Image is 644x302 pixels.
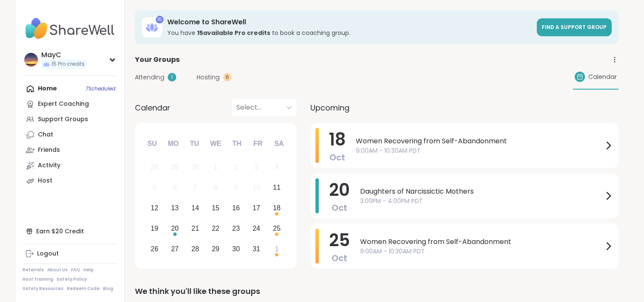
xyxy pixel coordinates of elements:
[268,158,286,177] div: Not available Saturday, October 4th, 2025
[23,246,117,261] a: Logout
[192,161,199,173] div: 30
[268,240,286,258] div: Choose Saturday, November 1st, 2025
[537,18,612,36] a: Find a support group
[252,243,260,255] div: 31
[268,179,286,197] div: Choose Saturday, October 11th, 2025
[247,219,266,238] div: Choose Friday, October 24th, 2025
[197,29,270,37] b: 15 available Pro credit s
[273,223,280,234] div: 25
[232,223,240,234] div: 23
[144,157,287,259] div: month 2025-10
[152,182,156,193] div: 5
[227,219,245,238] div: Choose Thursday, October 23rd, 2025
[151,202,158,214] div: 12
[227,158,245,177] div: Not available Thursday, October 2nd, 2025
[166,240,184,258] div: Choose Monday, October 27th, 2025
[67,286,100,292] a: Redeem Code
[146,219,164,238] div: Choose Sunday, October 19th, 2025
[166,219,184,238] div: Choose Monday, October 20th, 2025
[268,199,286,218] div: Choose Saturday, October 18th, 2025
[171,243,179,255] div: 27
[542,23,607,31] span: Find a support group
[310,102,349,113] span: Upcoming
[223,73,232,81] div: 6
[206,134,225,153] div: We
[173,182,177,193] div: 6
[57,276,87,282] a: Safety Policy
[146,158,164,177] div: Not available Sunday, September 28th, 2025
[360,247,603,256] span: 9:00AM - 10:30AM PDT
[23,127,117,142] a: Chat
[214,161,218,173] div: 1
[360,186,603,197] span: Daughters of Narcissictic Mothers
[168,73,176,81] div: 1
[23,112,117,127] a: Support Groups
[247,240,266,258] div: Choose Friday, October 31st, 2025
[214,182,218,193] div: 8
[192,223,199,234] div: 21
[23,14,117,44] img: ShareWell Nav Logo
[329,128,346,151] span: 18
[38,100,89,108] div: Expert Coaching
[247,179,266,197] div: Not available Friday, October 10th, 2025
[227,179,245,197] div: Not available Thursday, October 9th, 2025
[186,219,204,238] div: Choose Tuesday, October 21st, 2025
[269,134,288,153] div: Sa
[23,276,53,282] a: Host Training
[192,202,199,214] div: 14
[23,224,117,239] div: Earn $20 Credit
[186,240,204,258] div: Choose Tuesday, October 28th, 2025
[212,202,220,214] div: 15
[52,61,85,68] span: 15 Pro credits
[212,223,220,234] div: 22
[206,240,225,258] div: Choose Wednesday, October 29th, 2025
[38,131,53,139] div: Chat
[255,161,258,173] div: 3
[23,267,44,273] a: Referrals
[146,179,164,197] div: Not available Sunday, October 5th, 2025
[23,158,117,173] a: Activity
[38,115,88,124] div: Support Groups
[275,243,279,255] div: 1
[23,96,117,112] a: Expert Coaching
[166,199,184,218] div: Choose Monday, October 13th, 2025
[164,134,183,153] div: Mo
[268,219,286,238] div: Choose Saturday, October 25th, 2025
[185,134,204,153] div: Tu
[234,182,238,193] div: 9
[186,199,204,218] div: Choose Tuesday, October 14th, 2025
[146,240,164,258] div: Choose Sunday, October 26th, 2025
[227,134,246,153] div: Th
[23,173,117,189] a: Host
[232,202,240,214] div: 16
[588,73,617,81] span: Calendar
[227,240,245,258] div: Choose Thursday, October 30th, 2025
[143,134,161,153] div: Su
[83,267,94,273] a: Help
[232,243,240,255] div: 30
[135,285,618,297] div: We think you'll like these groups
[360,197,603,206] span: 3:00PM - 4:00PM PDT
[47,267,68,273] a: About Us
[273,182,280,193] div: 11
[41,50,86,60] div: MayC
[38,146,60,154] div: Friends
[166,179,184,197] div: Not available Monday, October 6th, 2025
[206,219,225,238] div: Choose Wednesday, October 22nd, 2025
[135,55,180,65] span: Your Groups
[360,237,603,247] span: Women Recovering from Self-Abandonment
[206,158,225,177] div: Not available Wednesday, October 1st, 2025
[356,136,603,146] span: Women Recovering from Self-Abandonment
[275,161,279,173] div: 4
[332,202,347,214] span: Oct
[23,142,117,158] a: Friends
[234,161,238,173] div: 2
[197,73,220,82] span: Hosting
[252,182,260,193] div: 10
[186,179,204,197] div: Not available Tuesday, October 7th, 2025
[227,199,245,218] div: Choose Thursday, October 16th, 2025
[156,16,163,23] div: 15
[135,73,164,82] span: Attending
[38,177,52,185] div: Host
[252,202,260,214] div: 17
